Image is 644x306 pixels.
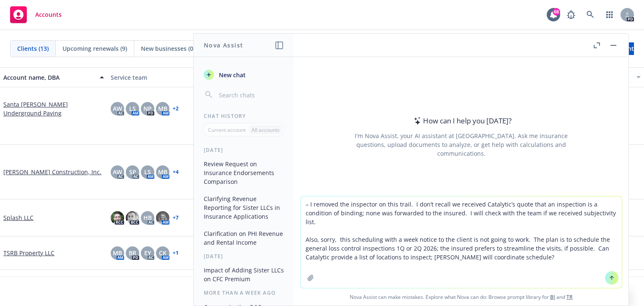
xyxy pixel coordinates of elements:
a: Santa [PERSON_NAME] Underground Paving [3,100,104,118]
span: LS [144,167,151,176]
span: NP [143,104,152,113]
a: Accounts [7,3,65,26]
span: Nova Assist can make mistakes. Explore what Nova can do: Browse prompt library for and [297,288,625,306]
span: CK [159,248,166,257]
div: How can I help you [DATE]? [411,115,512,126]
span: MB [113,248,122,257]
div: [DATE] [194,253,294,260]
span: HB [143,213,152,222]
span: MB [158,167,167,176]
a: + 7 [173,215,179,220]
div: Chat History [194,112,294,120]
div: [DATE] [194,146,294,154]
button: Service team [107,67,215,87]
button: Review Request on Insurance Endorsements Comparison [200,157,287,188]
button: Clarification on PHI Revenue and Rental Income [200,227,287,249]
a: Switch app [601,6,618,23]
a: BI [550,293,555,301]
a: Splash LLC [3,213,34,222]
span: New businesses (0) [141,44,195,53]
textarea: – I removed the inspector on this trail. I don’t recall we received Catalytic’s quote that an ins... [301,196,622,288]
button: New chat [200,67,287,82]
a: TSRB Property LLC [3,248,55,257]
input: Search chats [217,89,284,101]
button: Clarifying Revenue Reporting for Sister LLCs in Insurance Applications [200,192,287,223]
span: MB [158,104,167,113]
button: Impact of Adding Sister LLCs on CFC Premium [200,263,287,286]
span: BR [129,248,136,257]
span: LS [129,104,136,113]
img: photo [156,211,169,225]
h1: Nova Assist [204,41,243,50]
a: + 1 [173,251,179,256]
div: More than a week ago [194,289,294,296]
span: SP [129,167,136,176]
span: Upcoming renewals (9) [62,44,127,53]
a: TR [566,293,573,301]
div: Service team [111,73,211,82]
span: AW [113,167,122,176]
div: Account name, DBA [3,73,95,82]
span: Clients (13) [17,44,49,53]
p: Current account [208,126,246,133]
a: [PERSON_NAME] Construction, Inc. [3,167,101,176]
a: Search [582,6,599,23]
img: photo [126,211,139,225]
div: I'm Nova Assist, your AI assistant at [GEOGRAPHIC_DATA]. Ask me insurance questions, upload docum... [343,131,579,158]
span: Accounts [35,11,62,18]
span: New chat [217,71,246,79]
span: EY [144,248,151,257]
img: photo [111,211,124,225]
div: 68 [553,8,560,16]
p: All accounts [252,126,280,133]
span: AW [113,104,122,113]
a: + 4 [173,170,179,175]
a: Report a Bug [563,6,579,23]
a: + 2 [173,106,179,111]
